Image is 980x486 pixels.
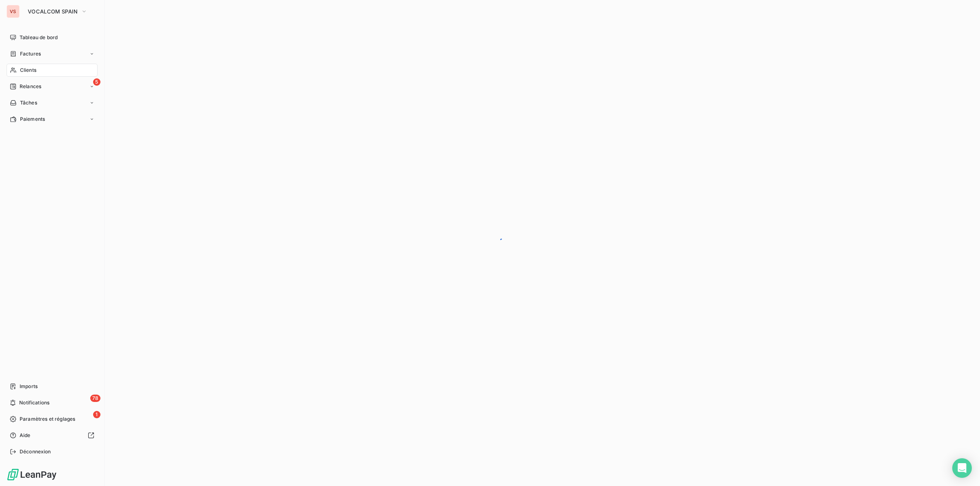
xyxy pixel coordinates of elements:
span: Tâches [20,99,37,107]
div: Open Intercom Messenger [952,458,972,478]
a: Aide [7,429,98,442]
span: Paiements [20,115,45,123]
span: Factures [20,50,41,58]
span: Relances [20,83,41,90]
span: Notifications [19,399,49,406]
span: Paramètres et réglages [20,415,75,423]
span: Clients [20,67,36,74]
span: 1 [93,411,100,418]
span: Aide [20,432,31,439]
div: VS [7,5,20,18]
span: Tableau de bord [20,34,58,41]
span: 78 [90,395,100,402]
span: 5 [93,78,100,86]
img: Logo LeanPay [7,468,57,481]
span: Déconnexion [20,448,51,455]
span: Imports [20,383,38,390]
span: VOCALCOM SPAIN [28,8,78,15]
